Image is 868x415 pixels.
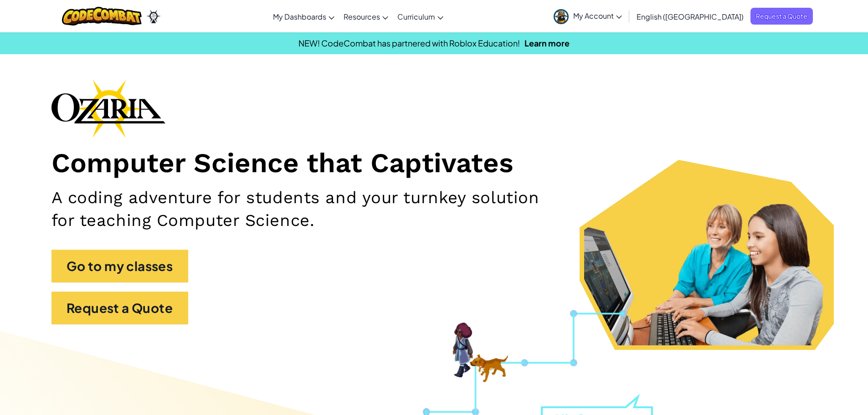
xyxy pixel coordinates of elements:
span: Resources [344,12,380,21]
a: My Dashboards [268,4,339,29]
a: Go to my classes [51,250,188,282]
a: Request a Quote [51,292,188,324]
span: Curriculum [397,12,435,21]
span: My Account [573,11,622,20]
img: CodeCombat logo [62,7,142,26]
a: Resources [339,4,393,29]
span: English ([GEOGRAPHIC_DATA]) [637,12,744,21]
a: Learn more [524,38,570,48]
img: avatar [554,9,569,24]
a: Curriculum [393,4,448,29]
a: English ([GEOGRAPHIC_DATA]) [632,4,748,29]
a: My Account [549,2,627,31]
h2: A coding adventure for students and your turnkey solution for teaching Computer Science. [51,186,565,231]
span: My Dashboards [273,12,326,21]
span: NEW! CodeCombat has partnered with Roblox Education! [298,38,520,48]
img: Ozaria branding logo [51,79,165,138]
img: Ozaria [146,10,161,23]
h1: Computer Science that Captivates [51,147,817,180]
a: Request a Quote [750,8,813,25]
